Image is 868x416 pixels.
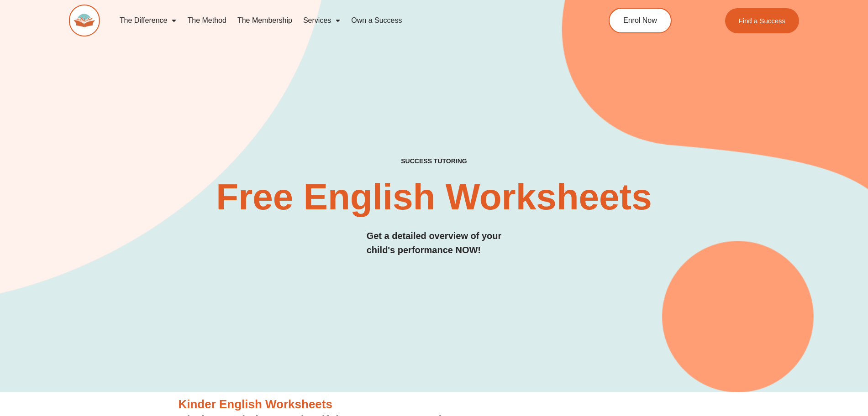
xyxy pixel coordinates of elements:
span: Find a Success [739,17,786,24]
a: Find a Success [725,8,800,33]
a: Own a Success [346,10,407,31]
a: Services [298,10,346,31]
h3: Get a detailed overview of your child's performance NOW! [367,229,502,257]
a: Enrol Now [609,8,672,33]
h4: SUCCESS TUTORING​ [326,157,542,165]
span: Enrol Now [623,17,657,24]
a: The Method [182,10,231,31]
a: The Membership [232,10,298,31]
h3: Kinder English Worksheets [179,397,690,412]
nav: Menu [114,10,567,31]
a: The Difference [114,10,182,31]
h2: Free English Worksheets​ [193,179,675,215]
